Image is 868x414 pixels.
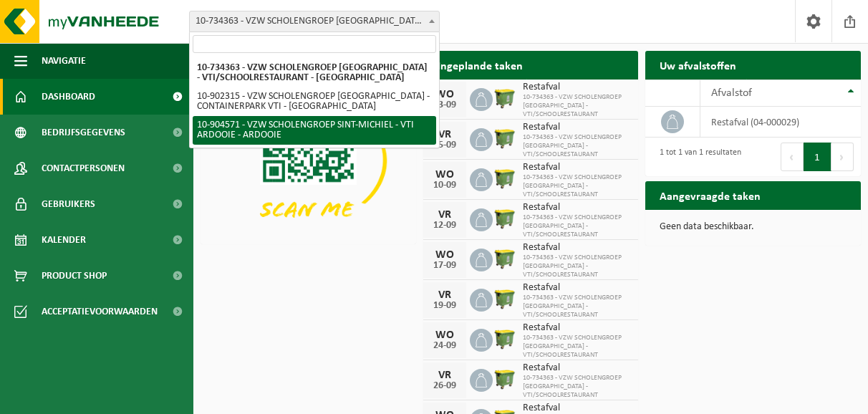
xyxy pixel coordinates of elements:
span: Product Shop [42,258,107,294]
h2: Ingeplande taken [423,51,537,79]
div: WO [430,249,459,261]
span: Restafval [523,282,632,294]
div: WO [430,89,459,100]
div: 05-09 [430,140,459,150]
span: 10-734363 - VZW SCHOLENGROEP [GEOGRAPHIC_DATA] - VTI/SCHOOLRESTAURANT [523,93,632,119]
span: 10-734363 - VZW SCHOLENGROEP [GEOGRAPHIC_DATA] - VTI/SCHOOLRESTAURANT [523,173,632,199]
img: WB-1100-HPE-GN-50 [493,206,517,231]
div: VR [430,289,459,301]
img: WB-1100-HPE-GN-50 [493,126,517,150]
span: Afvalstof [711,87,752,99]
img: WB-1100-HPE-GN-50 [493,86,517,110]
span: Restafval [523,242,632,254]
img: WB-1100-HPE-GN-50 [493,166,517,191]
div: VR [430,129,459,140]
td: restafval (04-000029) [700,107,861,138]
div: VR [430,209,459,221]
span: 10-734363 - VZW SCHOLENGROEP SINT-MICHIEL - VTI/SCHOOLRESTAURANT - ROESELARE [189,11,440,32]
div: 10-09 [430,180,459,191]
button: 1 [804,143,831,171]
button: Next [831,143,854,171]
span: 10-734363 - VZW SCHOLENGROEP [GEOGRAPHIC_DATA] - VTI/SCHOOLRESTAURANT [523,294,632,319]
span: Kalender [42,222,86,258]
div: 19-09 [430,301,459,311]
div: WO [430,329,459,341]
div: 24-09 [430,341,459,351]
li: 10-904571 - VZW SCHOLENGROEP SINT-MICHIEL - VTI ARDOOIE - ARDOOIE [193,116,436,145]
span: Bedrijfsgegevens [42,115,125,150]
span: Restafval [523,162,632,173]
div: 26-09 [430,381,459,391]
button: Previous [781,143,804,171]
li: 10-902315 - VZW SCHOLENGROEP [GEOGRAPHIC_DATA] - CONTAINERPARK VTI - [GEOGRAPHIC_DATA] [193,87,436,116]
span: 10-734363 - VZW SCHOLENGROEP [GEOGRAPHIC_DATA] - VTI/SCHOOLRESTAURANT [523,334,632,360]
span: Restafval [523,322,632,334]
span: Gebruikers [42,186,95,222]
span: 10-734363 - VZW SCHOLENGROEP SINT-MICHIEL - VTI/SCHOOLRESTAURANT - ROESELARE [190,11,439,32]
span: Restafval [523,122,632,133]
p: Geen data beschikbaar. [660,222,847,232]
span: Restafval [523,362,632,374]
span: Restafval [523,82,632,93]
img: WB-1100-HPE-GN-50 [493,246,517,271]
span: 10-734363 - VZW SCHOLENGROEP [GEOGRAPHIC_DATA] - VTI/SCHOOLRESTAURANT [523,133,632,159]
div: 17-09 [430,261,459,271]
h2: Aangevraagde taken [645,181,775,209]
span: Dashboard [42,79,95,115]
span: Contactpersonen [42,150,125,186]
span: 10-734363 - VZW SCHOLENGROEP [GEOGRAPHIC_DATA] - VTI/SCHOOLRESTAURANT [523,254,632,279]
div: 03-09 [430,100,459,110]
span: Navigatie [42,43,86,79]
img: WB-1100-HPE-GN-50 [493,327,517,351]
div: VR [430,370,459,381]
li: 10-734363 - VZW SCHOLENGROEP [GEOGRAPHIC_DATA] - VTI/SCHOOLRESTAURANT - [GEOGRAPHIC_DATA] [193,59,436,87]
h2: Uw afvalstoffen [645,51,751,79]
img: WB-1100-HPE-GN-50 [493,367,517,391]
span: Acceptatievoorwaarden [42,294,158,329]
div: WO [430,169,459,180]
img: WB-1100-HPE-GN-50 [493,287,517,311]
span: 10-734363 - VZW SCHOLENGROEP [GEOGRAPHIC_DATA] - VTI/SCHOOLRESTAURANT [523,213,632,239]
div: 12-09 [430,221,459,231]
span: Restafval [523,403,632,414]
span: Restafval [523,202,632,213]
img: Download de VHEPlus App [201,80,416,241]
div: 1 tot 1 van 1 resultaten [652,141,741,173]
span: 10-734363 - VZW SCHOLENGROEP [GEOGRAPHIC_DATA] - VTI/SCHOOLRESTAURANT [523,374,632,400]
